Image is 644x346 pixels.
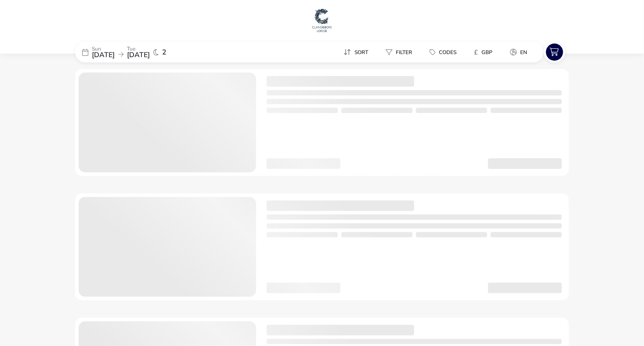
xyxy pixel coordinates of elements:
naf-pibe-menu-bar-item: Codes [423,46,467,58]
button: Codes [423,46,463,58]
i: £ [474,48,478,57]
span: Filter [396,49,412,56]
div: Sun[DATE]Tue[DATE]2 [75,42,207,62]
span: Codes [439,49,456,56]
button: £GBP [467,46,499,58]
span: 2 [162,49,166,56]
img: Main Website [311,7,333,33]
p: Tue [127,46,150,51]
button: Sort [336,46,375,58]
span: [DATE] [127,50,150,60]
span: en [520,49,527,56]
span: Sort [355,49,368,56]
naf-pibe-menu-bar-item: Filter [379,46,423,58]
naf-pibe-menu-bar-item: £GBP [467,46,503,58]
button: en [503,46,534,58]
button: Filter [379,46,419,58]
naf-pibe-menu-bar-item: en [503,46,538,58]
naf-pibe-menu-bar-item: Sort [336,46,379,58]
p: Sun [92,46,115,51]
span: GBP [481,49,492,56]
span: [DATE] [92,50,115,60]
